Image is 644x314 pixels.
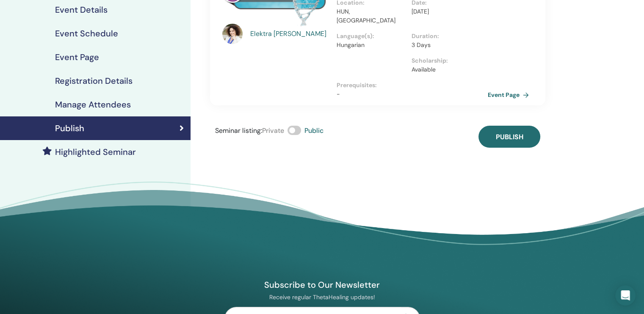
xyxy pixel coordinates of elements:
[496,132,523,141] span: Publish
[412,32,481,41] p: Duration :
[337,7,406,25] p: HUN, [GEOGRAPHIC_DATA]
[615,285,636,306] div: Open Intercom Messenger
[337,32,406,41] p: Language(s) :
[488,88,532,101] a: Event Page
[337,41,406,50] p: Hungarian
[222,24,243,44] img: default.jpg
[55,99,131,110] h4: Manage Attendees
[250,29,329,39] a: Elektra [PERSON_NAME]
[224,293,420,301] p: Receive regular ThetaHealing updates!
[412,65,481,74] p: Available
[55,123,84,133] h4: Publish
[55,147,136,157] h4: Highlighted Seminar
[262,126,284,135] span: Private
[337,90,486,99] p: -
[478,126,540,148] button: Publish
[215,126,262,135] span: Seminar listing :
[55,52,99,62] h4: Event Page
[55,76,133,86] h4: Registration Details
[412,56,481,65] p: Scholarship :
[337,81,486,90] p: Prerequisites :
[55,5,108,15] h4: Event Details
[412,7,481,16] p: [DATE]
[304,126,323,135] span: Public
[412,41,481,50] p: 3 Days
[55,28,118,39] h4: Event Schedule
[224,279,420,290] h4: Subscribe to Our Newsletter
